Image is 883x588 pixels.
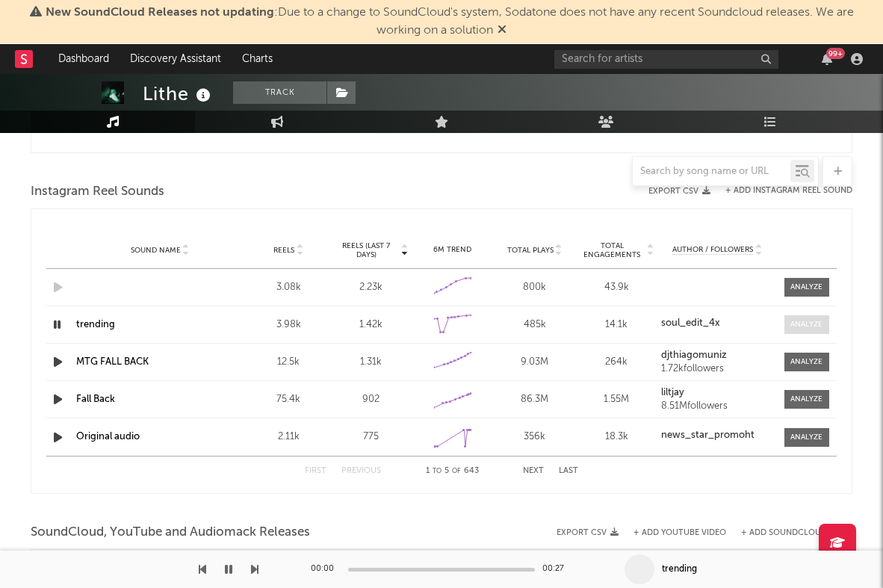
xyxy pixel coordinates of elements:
[661,318,773,329] a: soul_edit_4x
[523,467,544,475] button: Next
[672,245,753,255] span: Author / Followers
[710,187,852,195] div: + Add Instagram Reel Sound
[273,246,294,255] span: Reels
[415,244,490,256] div: 6M Trend
[333,280,408,295] div: 2.23k
[311,560,341,578] div: 00:00
[726,529,852,537] button: + Add SoundCloud Song
[507,246,554,255] span: Total Plays
[305,467,326,475] button: First
[46,7,274,19] span: New SoundCloud Releases not updating
[48,44,120,74] a: Dashboard
[661,388,684,397] strong: liltjay
[648,187,710,196] button: Export CSV
[822,53,832,65] button: 99+
[251,430,326,445] div: 2.11k
[333,318,408,332] div: 1.42k
[143,81,214,106] div: Lithe
[76,357,149,367] a: MTG FALL BACK
[662,563,697,576] div: trending
[725,187,852,195] button: + Add Instagram Reel Sound
[559,467,578,475] button: Last
[411,462,493,480] div: 1 5 643
[661,364,773,374] div: 1.72k followers
[542,560,572,578] div: 00:27
[498,318,572,332] div: 485k
[498,392,572,407] div: 86.3M
[741,529,852,537] button: + Add SoundCloud Song
[333,392,408,407] div: 902
[557,528,619,537] button: Export CSV
[580,430,654,445] div: 18.3k
[580,280,654,295] div: 43.9k
[233,81,326,104] button: Track
[661,388,773,398] a: liltjay
[120,44,232,74] a: Discovery Assistant
[433,127,441,134] span: to
[633,529,726,537] button: + Add YouTube Video
[251,318,326,332] div: 3.98k
[580,355,654,370] div: 264k
[498,25,506,37] span: Dismiss
[661,430,755,440] strong: news_star_promoht
[661,401,773,412] div: 8.51M followers
[580,392,654,407] div: 1.55M
[333,355,408,370] div: 1.31k
[251,355,326,370] div: 12.5k
[452,127,461,134] span: of
[661,350,727,360] strong: djthiagomuniz
[76,394,115,404] a: Fall Back
[661,318,720,328] strong: soul_edit_4x
[333,241,399,259] span: Reels (last 7 days)
[76,320,115,329] a: trending
[341,467,381,475] button: Previous
[633,166,790,178] input: Search by song name or URL
[452,468,461,474] span: of
[31,183,164,201] span: Instagram Reel Sounds
[232,44,283,74] a: Charts
[498,430,572,445] div: 356k
[661,430,773,441] a: news_star_promoht
[826,48,845,59] div: 99 +
[131,246,181,255] span: Sound Name
[333,430,408,445] div: 775
[619,529,726,537] div: + Add YouTube Video
[580,241,645,259] span: Total Engagements
[433,468,441,474] span: to
[76,432,140,442] a: Original audio
[251,280,326,295] div: 3.08k
[498,355,572,370] div: 9.03M
[46,7,854,37] span: : Due to a change to SoundCloud's system, Sodatone does not have any recent Soundcloud releases. ...
[251,392,326,407] div: 75.4k
[554,50,778,69] input: Search for artists
[661,350,773,361] a: djthiagomuniz
[498,280,572,295] div: 800k
[580,318,654,332] div: 14.1k
[31,524,310,542] span: SoundCloud, YouTube and Audiomack Releases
